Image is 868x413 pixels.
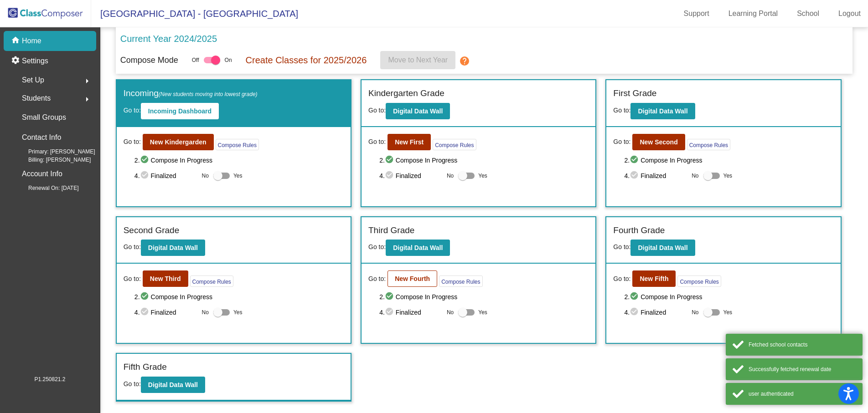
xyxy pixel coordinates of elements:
button: New Fourth [387,270,437,287]
p: Small Groups [22,111,66,124]
span: (New students moving into lowest grade) [159,91,258,97]
b: New First [395,138,424,146]
label: First Grade [613,87,656,100]
button: Compose Rules [433,139,476,150]
span: No [447,308,454,316]
span: Yes [233,170,243,181]
button: Incoming Dashboard [141,103,219,119]
span: Billing: [PERSON_NAME] [14,156,91,164]
span: Go to: [613,137,630,147]
mat-icon: check_circle [385,307,396,318]
div: Successfully fetched renewal date [749,365,856,373]
button: New Third [143,270,188,287]
label: Third Grade [368,224,414,237]
b: Digital Data Wall [148,244,198,251]
button: Digital Data Wall [386,240,450,256]
span: Go to: [124,137,141,147]
span: Yes [478,170,487,181]
span: Go to: [613,243,630,250]
span: Move to Next Year [388,56,448,64]
mat-icon: arrow_right [82,76,93,87]
span: Off [192,56,199,64]
b: New Third [150,275,181,282]
label: Fourth Grade [613,224,665,237]
mat-icon: check_circle [630,155,641,166]
span: 4. Finalized [134,307,197,318]
span: Yes [233,307,243,318]
mat-icon: check_circle [630,291,641,302]
button: Compose Rules [439,275,482,287]
span: 4. Finalized [134,170,197,181]
span: Yes [723,170,733,181]
span: Go to: [368,274,386,284]
a: Logout [831,6,868,21]
button: Move to Next Year [380,51,455,69]
button: Digital Data Wall [630,103,695,119]
button: Digital Data Wall [141,240,205,256]
span: 2. Compose In Progress [624,291,833,302]
span: Students [22,92,51,105]
a: Support [677,6,717,21]
b: Digital Data Wall [393,107,443,115]
label: Kindergarten Grade [368,87,444,100]
span: Go to: [124,380,141,388]
label: Second Grade [124,224,180,237]
p: Home [22,36,41,46]
p: Settings [22,56,48,66]
button: New Second [632,134,685,150]
p: Compose Mode [120,54,178,66]
span: Go to: [124,243,141,250]
span: No [447,172,454,180]
span: Primary: [PERSON_NAME] [14,148,95,156]
span: 2. Compose In Progress [134,291,344,302]
mat-icon: settings [11,56,22,66]
mat-icon: check_circle [630,170,641,181]
span: Go to: [368,243,386,250]
button: Compose Rules [687,139,730,150]
span: 2. Compose In Progress [624,155,833,166]
mat-icon: help [459,56,470,66]
span: No [202,308,209,316]
span: No [202,172,209,180]
p: Account Info [22,168,62,180]
mat-icon: check_circle [140,155,151,166]
b: Incoming Dashboard [148,107,212,115]
span: Set Up [22,74,44,87]
span: Go to: [124,274,141,284]
mat-icon: check_circle [385,291,396,302]
span: Renewal On: [DATE] [14,184,78,192]
span: Yes [478,307,487,318]
p: Current Year 2024/2025 [120,32,217,46]
mat-icon: check_circle [630,307,641,318]
b: Digital Data Wall [638,244,687,251]
mat-icon: arrow_right [82,94,93,105]
b: New Fourth [395,275,430,282]
mat-icon: check_circle [140,170,151,181]
button: Digital Data Wall [386,103,450,119]
button: Digital Data Wall [630,240,695,256]
a: Learning Portal [721,6,785,21]
span: 2. Compose In Progress [379,155,589,166]
p: Create Classes for 2025/2026 [246,53,367,67]
mat-icon: check_circle [385,170,396,181]
button: New Kindergarden [143,134,214,150]
b: New Fifth [640,275,668,282]
mat-icon: home [11,36,22,46]
span: Yes [723,307,733,318]
span: No [692,308,698,316]
button: New First [387,134,431,150]
span: 2. Compose In Progress [379,291,589,302]
label: Fifth Grade [124,361,167,374]
mat-icon: check_circle [140,307,151,318]
a: School [790,6,827,21]
span: 4. Finalized [624,170,687,181]
mat-icon: check_circle [385,155,396,166]
button: New Fifth [632,270,676,287]
span: 4. Finalized [379,307,442,318]
span: No [692,172,698,180]
button: Compose Rules [190,275,233,287]
span: 4. Finalized [379,170,442,181]
span: [GEOGRAPHIC_DATA] - [GEOGRAPHIC_DATA] [91,6,298,21]
span: Go to: [124,107,141,114]
span: 2. Compose In Progress [134,155,344,166]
